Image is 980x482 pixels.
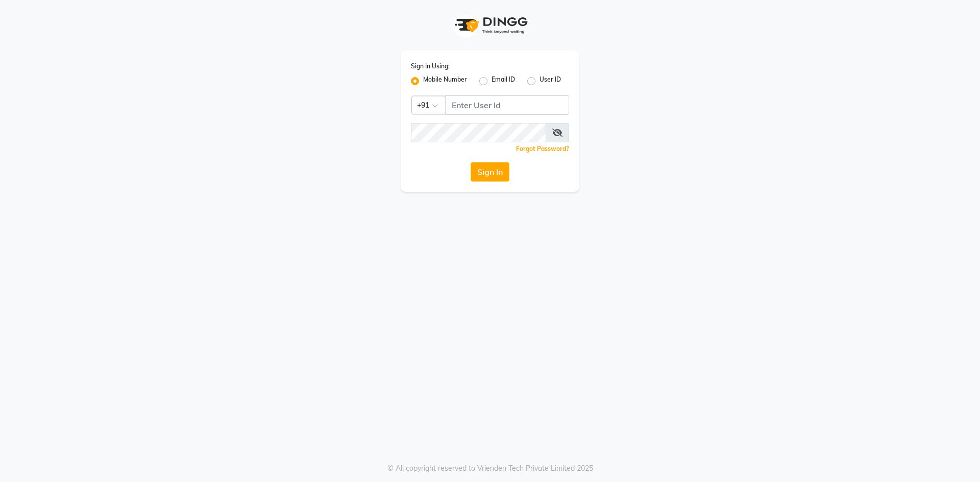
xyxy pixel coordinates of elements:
label: Mobile Number [423,75,467,87]
input: Username [411,123,546,142]
img: logo1.svg [449,10,531,40]
input: Username [445,95,569,115]
a: Forgot Password? [516,145,569,153]
button: Sign In [471,162,509,182]
label: Sign In Using: [411,62,450,71]
label: User ID [540,75,561,87]
label: Email ID [492,75,515,87]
